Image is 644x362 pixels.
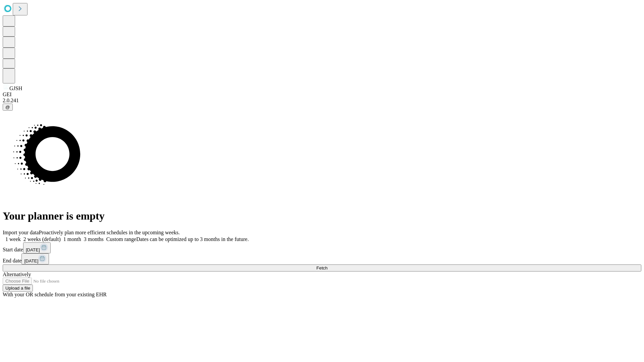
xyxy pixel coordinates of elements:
button: Upload a file [3,285,33,292]
span: 3 months [84,236,104,242]
div: 2.0.241 [3,98,641,104]
span: Alternatively [3,271,31,277]
span: Fetch [316,265,327,270]
span: GJSH [9,85,22,91]
span: 1 week [5,236,21,242]
span: @ [5,105,10,110]
span: [DATE] [26,247,40,252]
button: @ [3,104,13,111]
h1: Your planner is empty [3,210,641,222]
span: 1 month [63,236,81,242]
span: [DATE] [24,258,38,263]
span: With your OR schedule from your existing EHR [3,292,107,297]
span: Dates can be optimized up to 3 months in the future. [136,236,249,242]
button: [DATE] [21,253,49,264]
div: GEI [3,92,641,98]
button: Fetch [3,264,641,271]
span: 2 weeks (default) [23,236,61,242]
span: Custom range [106,236,136,242]
button: [DATE] [23,242,51,253]
div: End date [3,253,641,264]
div: Start date [3,242,641,253]
span: Import your data [3,230,39,235]
span: Proactively plan more efficient schedules in the upcoming weeks. [39,230,180,235]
